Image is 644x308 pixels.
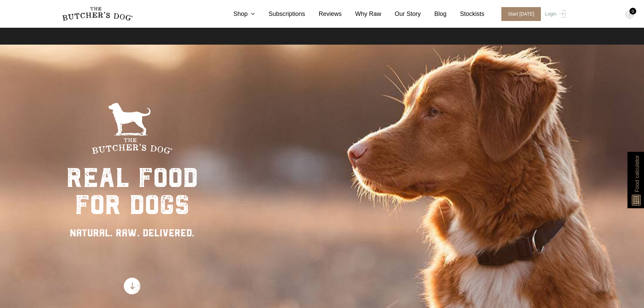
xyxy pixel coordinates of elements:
a: Our Story [381,9,421,19]
a: Stockists [447,9,484,19]
div: 0 [629,8,636,15]
a: Start [DATE] [495,7,544,21]
a: Why Raw [342,9,381,19]
span: Start [DATE] [501,7,541,21]
a: Subscriptions [255,9,305,19]
div: real food for dogs [66,164,198,218]
div: NATURAL. RAW. DELIVERED. [66,225,198,240]
a: Shop [220,9,255,19]
a: Blog [421,9,447,19]
img: TBD_Cart-Empty.png [625,10,634,19]
a: Reviews [305,9,342,19]
a: Login [543,7,565,21]
span: Food calculator [633,155,641,192]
